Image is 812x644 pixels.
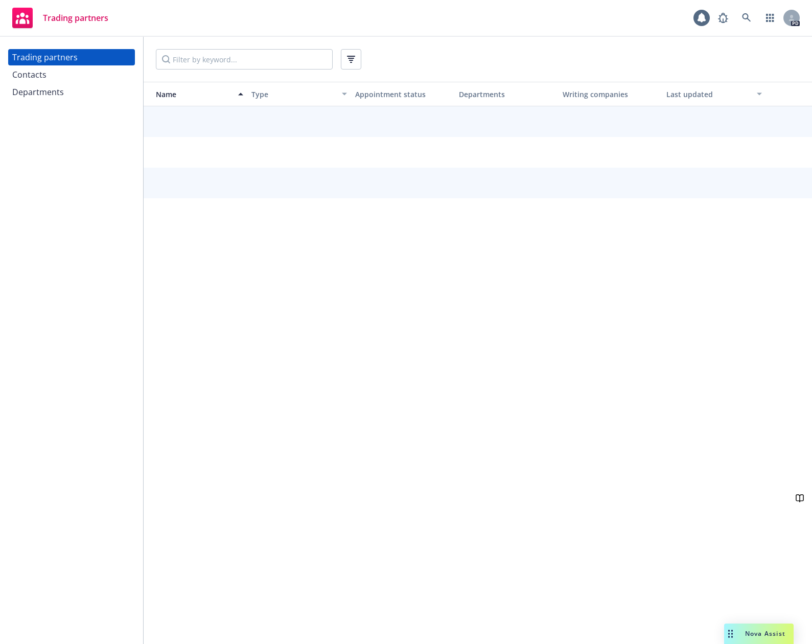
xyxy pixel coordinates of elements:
span: Trading partners [43,14,108,22]
button: Nova Assist [724,624,794,644]
button: Departments [455,82,559,106]
a: Trading partners [8,4,112,32]
div: Trading partners [12,49,78,65]
button: Last updated [662,82,766,106]
a: Trading partners [8,49,135,65]
div: Writing companies [563,89,658,100]
button: Type [247,82,351,106]
a: Departments [8,84,135,100]
a: Contacts [8,66,135,83]
button: Writing companies [559,82,662,106]
a: Search [736,8,757,28]
a: Report a Bug [713,8,733,28]
button: Appointment status [351,82,455,106]
div: Appointment status [355,89,451,100]
span: Nova Assist [745,629,785,638]
div: Contacts [12,66,47,83]
div: Name [148,89,232,100]
div: Last updated [666,89,751,100]
input: Filter by keyword... [156,49,333,70]
div: Departments [12,84,64,100]
div: Type [251,89,336,100]
div: Departments [459,89,554,100]
a: Switch app [760,8,780,28]
div: Drag to move [724,624,737,644]
button: Name [144,82,247,106]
